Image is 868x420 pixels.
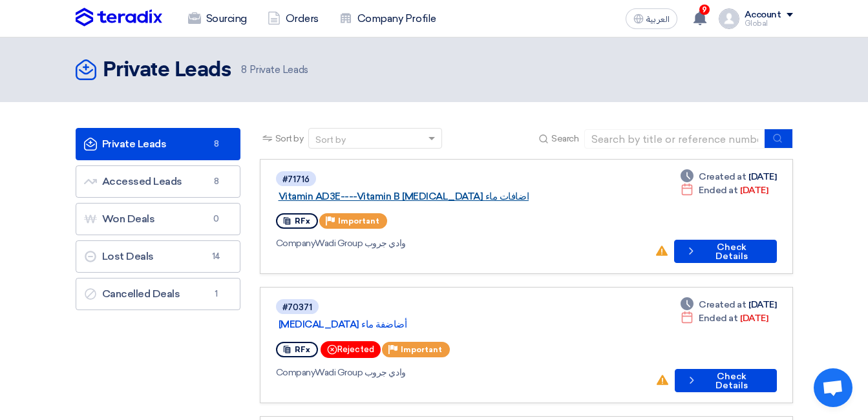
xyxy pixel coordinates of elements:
span: Company [276,238,315,249]
button: Check Details [675,369,777,392]
span: Important [338,216,379,226]
div: Rejected [321,341,381,358]
span: العربية [646,15,670,24]
a: [MEDICAL_DATA] أضاضفة ماء [279,319,602,330]
a: Cancelled Deals1 [76,278,240,310]
a: Won Deals0 [76,203,240,235]
span: 1 [209,288,224,300]
div: #71716 [282,175,310,184]
div: Wadi Group وادي جروب [276,236,644,250]
a: Private Leads8 [76,128,240,160]
span: RFx [295,345,310,354]
span: Ended at [699,311,737,325]
div: [DATE] [681,184,768,197]
span: 8 [209,138,224,151]
a: Orders [257,5,329,33]
span: Ended at [699,184,737,197]
div: Account [745,10,781,21]
a: Vitamin AD3E----Vitamin B [MEDICAL_DATA] اضافات ماء [279,191,602,202]
span: Important [401,345,442,354]
div: #70371 [282,303,312,311]
span: 8 [241,64,247,76]
span: Search [551,132,578,145]
a: Accessed Leads8 [76,165,240,198]
span: RFx [295,216,310,226]
a: Lost Deals14 [76,240,240,273]
div: Wadi Group وادي جروب [276,366,645,379]
span: Created at [699,298,746,311]
div: Sort by [315,133,346,147]
img: Teradix logo [76,8,162,27]
button: العربية [626,8,677,29]
a: Sourcing [178,5,257,33]
button: Check Details [674,240,777,263]
span: Private Leads [241,63,308,78]
div: [DATE] [681,170,776,184]
a: Company Profile [329,5,447,33]
span: Created at [699,170,746,184]
span: 14 [209,250,224,263]
span: Sort by [275,132,304,145]
img: profile_test.png [719,8,739,29]
input: Search by title or reference number [584,129,765,149]
span: 0 [209,213,224,226]
span: 9 [699,5,710,15]
div: Open chat [814,368,852,407]
div: [DATE] [681,311,768,325]
span: 8 [209,175,224,188]
h2: Private Leads [103,58,231,83]
span: Company [276,367,315,378]
div: [DATE] [681,298,776,311]
div: Global [745,20,793,27]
